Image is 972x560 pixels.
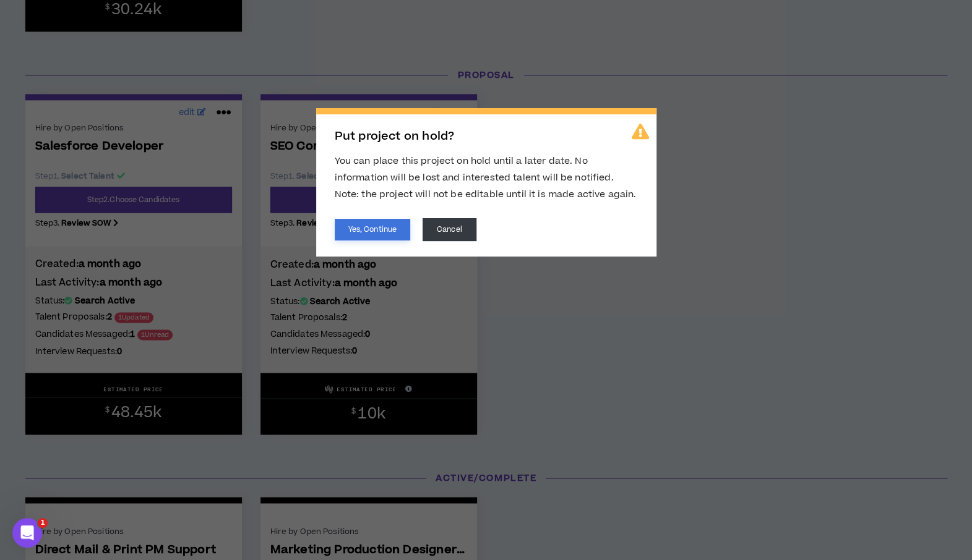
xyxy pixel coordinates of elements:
[38,518,48,528] span: 1
[335,219,410,240] button: Yes, Continue
[12,518,42,548] iframe: Intercom live chat
[335,130,638,143] h2: Put project on hold?
[335,155,637,201] span: You can place this project on hold until a later date. No information will be lost and interested...
[423,218,476,241] button: Cancel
